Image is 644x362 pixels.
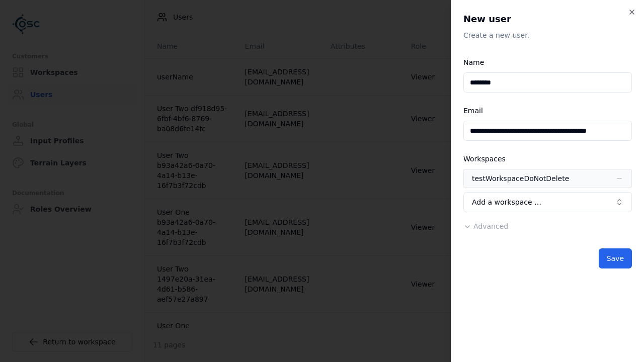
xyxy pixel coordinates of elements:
[599,248,632,268] button: Save
[463,221,508,231] button: Advanced
[463,155,506,163] label: Workspaces
[473,222,508,230] span: Advanced
[472,173,569,184] div: testWorkspaceDoNotDelete
[463,30,632,40] p: Create a new user.
[463,12,632,26] h2: New user
[463,58,484,66] label: Name
[463,107,483,115] label: Email
[472,197,541,207] span: Add a workspace …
